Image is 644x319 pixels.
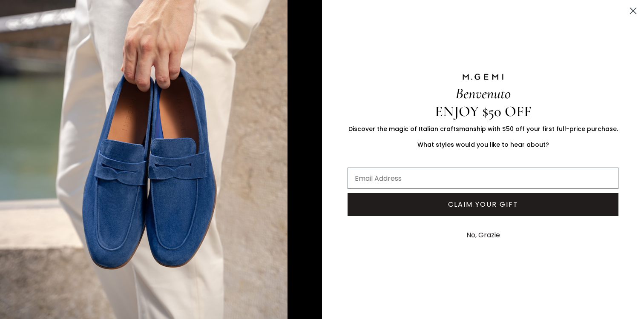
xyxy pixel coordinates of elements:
[348,168,618,189] input: Email Address
[455,85,511,103] span: Benvenuto
[435,103,532,120] span: ENJOY $50 OFF
[348,193,618,216] button: CLAIM YOUR GIFT
[462,73,504,81] img: M.GEMI
[348,125,618,133] span: Discover the magic of Italian craftsmanship with $50 off your first full-price purchase.
[417,140,549,149] span: What styles would you like to hear about?
[626,3,641,18] button: Close dialog
[462,225,504,246] button: No, Grazie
